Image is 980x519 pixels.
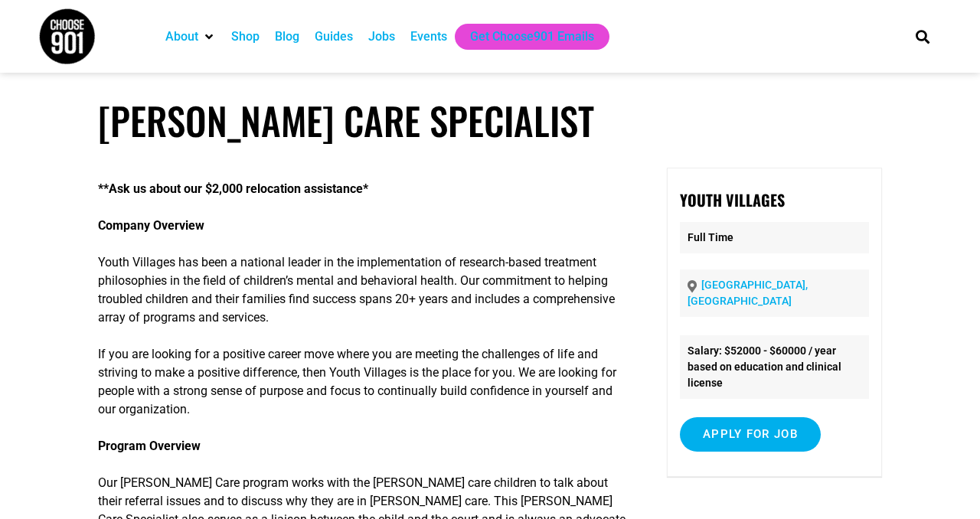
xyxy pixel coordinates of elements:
[470,28,594,46] a: Get Choose901 Emails
[688,279,808,307] a: [GEOGRAPHIC_DATA], [GEOGRAPHIC_DATA]
[158,24,224,50] div: About
[680,417,821,452] input: Apply for job
[275,28,299,46] a: Blog
[680,222,869,253] p: Full Time
[98,181,368,196] strong: **Ask us about our $2,000 relocation assistance*
[368,28,395,46] a: Jobs
[98,439,201,453] strong: Program Overview
[680,335,869,399] li: Salary: $52000 - $60000 / year based on education and clinical license
[231,28,260,46] a: Shop
[410,28,447,46] a: Events
[315,28,353,46] a: Guides
[98,98,882,143] h1: [PERSON_NAME] Care Specialist
[165,28,198,46] a: About
[98,253,628,327] p: Youth Villages has been a national leader in the implementation of research-based treatment philo...
[680,188,785,211] strong: Youth Villages
[98,345,628,419] p: If you are looking for a positive career move where you are meeting the challenges of life and st...
[910,24,936,49] div: Search
[98,218,204,233] strong: Company Overview
[158,24,890,50] nav: Main nav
